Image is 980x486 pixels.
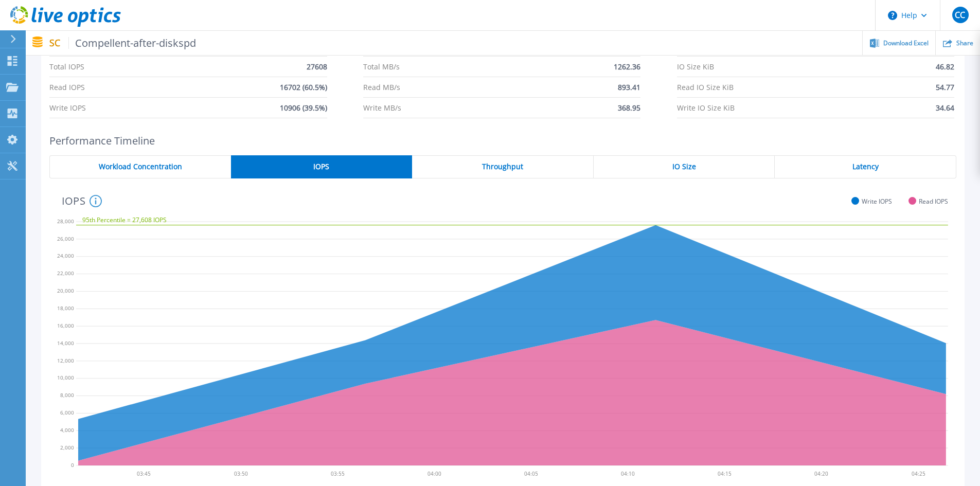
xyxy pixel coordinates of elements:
span: Total IOPS [49,57,84,77]
span: IO Size KiB [677,57,714,77]
text: 04:05 [525,470,539,477]
text: 2,000 [60,444,74,451]
text: 6,000 [60,409,74,416]
text: 28,000 [57,218,74,225]
span: 1262.36 [614,57,640,77]
text: 20,000 [57,287,74,294]
text: 04:10 [622,470,636,477]
span: CC [955,11,965,19]
text: 03:50 [234,470,248,477]
text: 10,000 [57,374,74,381]
span: Throughput [482,163,523,171]
span: Compellent-after-diskspd [68,37,197,49]
text: 03:55 [331,470,345,477]
span: Read IOPS [919,197,948,205]
span: Total MB/s [363,57,400,77]
text: 03:45 [137,470,151,477]
h4: IOPS [62,195,102,207]
text: 4,000 [60,426,74,434]
span: IO Size [672,163,696,171]
span: Write IOPS [49,98,86,118]
span: Share [956,40,973,46]
text: 8,000 [60,391,74,399]
span: Latency [852,163,879,171]
p: SC [49,37,197,49]
span: Read IO Size KiB [677,77,734,97]
text: 24,000 [57,252,74,259]
span: Write IOPS [862,197,892,205]
text: 95th Percentile = 27,608 IOPS [82,215,167,224]
text: 04:00 [428,470,442,477]
text: 04:25 [913,470,926,477]
span: IOPS [313,163,329,171]
span: 34.64 [936,98,954,118]
text: 26,000 [57,235,74,242]
text: 04:20 [816,470,830,477]
text: 16,000 [57,322,74,329]
span: Write IO Size KiB [677,98,735,118]
h2: Performance Timeline [49,135,956,147]
text: 18,000 [57,304,74,312]
text: 12,000 [57,357,74,364]
span: Workload Concentration [99,163,182,171]
text: 04:15 [719,470,733,477]
span: 10906 (39.5%) [280,98,327,118]
span: 368.95 [618,98,640,118]
text: 14,000 [57,339,74,347]
span: Download Excel [883,40,929,46]
span: Write MB/s [363,98,401,118]
span: 893.41 [618,77,640,97]
span: Read IOPS [49,77,85,97]
span: 54.77 [936,77,954,97]
text: 0 [71,461,74,469]
span: Read MB/s [363,77,400,97]
span: 46.82 [936,57,954,77]
span: 27608 [307,57,327,77]
span: 16702 (60.5%) [280,77,327,97]
text: 22,000 [57,269,74,277]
